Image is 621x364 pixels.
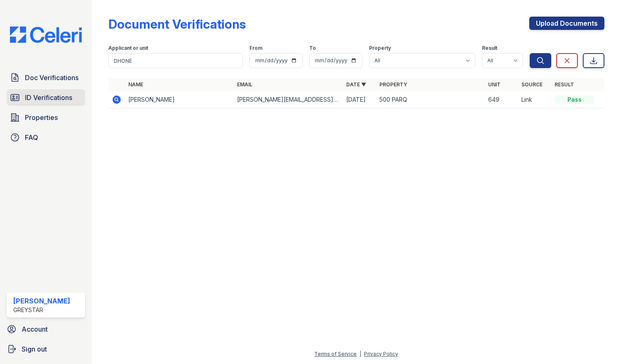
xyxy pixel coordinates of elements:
a: Properties [7,109,85,126]
div: Pass [555,95,594,104]
td: [DATE] [343,91,376,108]
a: FAQ [7,129,85,146]
a: Date ▼ [346,81,366,88]
label: Property [369,45,391,51]
a: Upload Documents [529,17,604,30]
a: ID Verifications [7,89,85,106]
td: 649 [485,91,518,108]
label: To [309,45,316,51]
td: [PERSON_NAME] [125,91,234,108]
span: FAQ [25,132,38,142]
span: Account [22,324,48,334]
div: [PERSON_NAME] [13,296,70,306]
span: Properties [25,112,58,122]
a: Account [3,321,88,337]
input: Search by name, email, or unit number [108,53,243,68]
a: Result [555,81,574,88]
td: Link [518,91,551,108]
a: Property [379,81,407,88]
label: Result [482,45,497,51]
div: Greystar [13,306,70,314]
a: Name [128,81,143,88]
a: Terms of Service [314,351,357,357]
span: Sign out [22,344,47,354]
a: Email [237,81,252,88]
img: CE_Logo_Blue-a8612792a0a2168367f1c8372b55b34899dd931a85d93a1a3d3e32e68fde9ad4.png [3,27,88,43]
a: Sign out [3,341,88,357]
td: [PERSON_NAME][EMAIL_ADDRESS][PERSON_NAME][DOMAIN_NAME] [234,91,343,108]
a: Doc Verifications [7,69,85,86]
div: Document Verifications [108,17,246,32]
div: | [359,351,361,357]
a: Unit [488,81,501,88]
span: ID Verifications [25,93,72,103]
label: Applicant or unit [108,45,148,51]
td: 500 PARQ [376,91,485,108]
a: Privacy Policy [364,351,398,357]
label: From [249,45,262,51]
span: Doc Verifications [25,73,78,83]
a: Source [521,81,543,88]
